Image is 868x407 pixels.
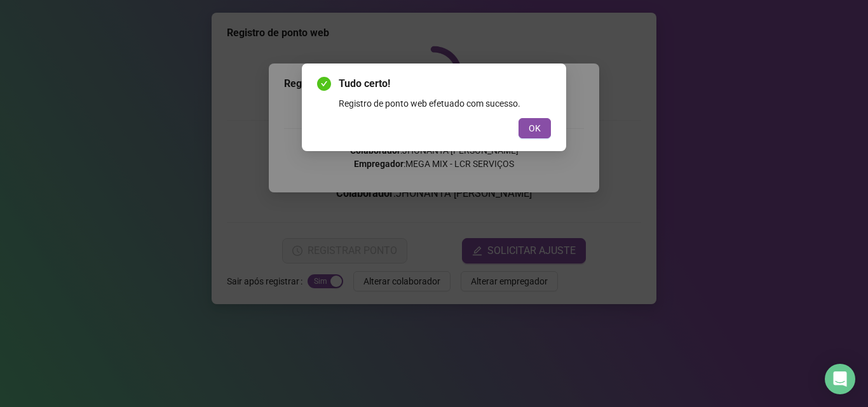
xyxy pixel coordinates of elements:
div: Open Intercom Messenger [825,364,855,394]
button: OK [519,118,551,138]
span: Tudo certo! [339,76,551,91]
span: check-circle [317,77,331,91]
span: OK [529,121,541,135]
div: Registro de ponto web efetuado com sucesso. [339,97,551,110]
